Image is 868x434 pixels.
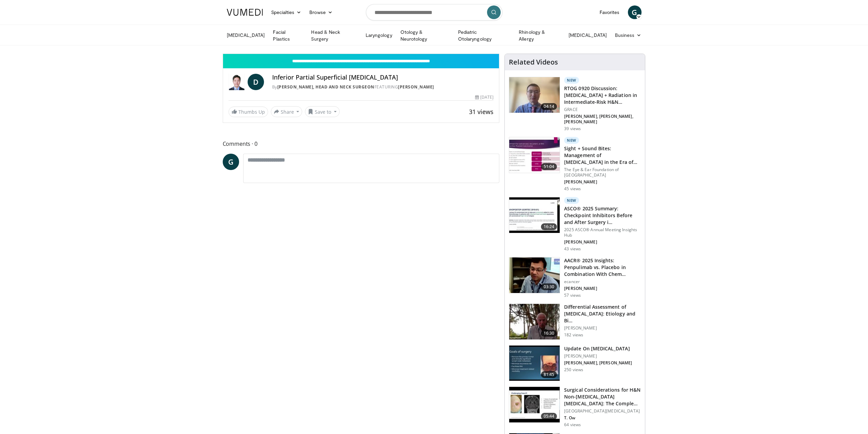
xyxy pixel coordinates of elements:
p: 57 views [564,293,581,298]
div: By FEATURING [272,84,494,90]
p: ecancer [564,279,641,284]
p: [PERSON_NAME], [PERSON_NAME], [PERSON_NAME] [564,114,641,125]
img: 82714715-a3aa-42ce-af98-38747eed207f.150x105_q85_crop-smart_upscale.jpg [509,387,560,422]
h3: Surgical Considerations for H&N Non-[MEDICAL_DATA] [MEDICAL_DATA]: The Comple… [564,387,641,407]
p: New [564,197,579,204]
img: VuMedi Logo [227,9,263,16]
p: [PERSON_NAME] [564,325,641,331]
a: 05:44 Surgical Considerations for H&N Non-[MEDICAL_DATA] [MEDICAL_DATA]: The Comple… [GEOGRAPHIC_... [509,387,641,428]
h3: Differential Assessment of [MEDICAL_DATA]: Etiology and Bi… [564,304,641,324]
h3: RTOG 0920 Discussion: [MEDICAL_DATA] + Radiation in Intermediate-Risk H&N… [564,85,641,106]
a: G [223,154,239,170]
h3: ASCO® 2025 Summary: Checkpoint Inhibitors Before and After Surgery i… [564,205,641,226]
span: 51:04 [541,163,557,170]
p: The Eye & Ear Foundation of [GEOGRAPHIC_DATA] [564,167,641,178]
a: Browse [305,5,337,19]
p: [PERSON_NAME] [564,239,641,245]
a: Laryngology [362,28,396,42]
a: Rhinology & Allergy [515,29,564,42]
p: New [564,77,579,84]
a: D [248,74,264,90]
a: Head & Neck Surgery [307,29,361,42]
a: [PERSON_NAME], Head and Neck Surgeon [277,84,374,90]
p: T. Ow [564,415,641,421]
a: 81:45 Update On [MEDICAL_DATA] [PERSON_NAME] [PERSON_NAME], [PERSON_NAME] 250 views [509,345,641,381]
p: [PERSON_NAME], [PERSON_NAME] [564,360,632,366]
div: [DATE] [475,94,494,100]
a: Otology & Neurotology [396,29,454,42]
span: 03:30 [541,283,557,290]
p: 2025 ASCO® Annual Meeting Insights Hub [564,227,641,238]
a: [PERSON_NAME] [398,84,434,90]
a: 51:04 New Sight + Sound Bites: Management of [MEDICAL_DATA] in the Era of Targ… The Eye & Ear Fou... [509,137,641,192]
h3: AACR® 2025 Insights: Penpulimab vs. Placebo in Combination With Chem… [564,257,641,278]
p: 250 views [564,367,583,373]
span: 16:24 [541,223,557,230]
span: Comments 0 [223,139,500,148]
input: Search topics, interventions [366,4,502,20]
a: [MEDICAL_DATA] [223,28,269,42]
a: G [628,5,642,19]
img: 8bea4cff-b600-4be7-82a7-01e969b6860e.150x105_q85_crop-smart_upscale.jpg [509,137,560,173]
p: [GEOGRAPHIC_DATA][MEDICAL_DATA] [564,408,641,414]
p: 43 views [564,246,581,252]
span: 31 views [469,108,494,116]
p: 64 views [564,422,581,428]
a: 16:30 Differential Assessment of [MEDICAL_DATA]: Etiology and Bi… [PERSON_NAME] 182 views [509,304,641,340]
h4: Inferior Partial Superficial [MEDICAL_DATA] [272,74,494,81]
a: Specialties [267,5,306,19]
a: [MEDICAL_DATA] [564,28,611,42]
p: 182 views [564,332,583,338]
p: [PERSON_NAME] [564,286,641,291]
span: 16:30 [541,330,557,337]
img: 006fd91f-89fb-445a-a939-ffe898e241ab.150x105_q85_crop-smart_upscale.jpg [509,77,560,113]
img: c7e819ff-48c9-49a6-a69c-50f8395a8fcb.150x105_q85_crop-smart_upscale.jpg [509,304,560,339]
a: 03:30 AACR® 2025 Insights: Penpulimab vs. Placebo in Combination With Chem… ecancer [PERSON_NAME]... [509,257,641,298]
span: 81:45 [541,371,557,378]
h3: Update On [MEDICAL_DATA] [564,345,632,352]
a: 16:24 New ASCO® 2025 Summary: Checkpoint Inhibitors Before and After Surgery i… 2025 ASCO® Annual... [509,197,641,252]
img: 0cd214e7-10e2-4d72-8223-7ca856d9ea11.150x105_q85_crop-smart_upscale.jpg [509,257,560,293]
a: Favorites [595,5,624,19]
button: Save to [305,106,340,117]
img: c4d4f1e8-1a91-48dd-b29b-c6f9f264f186.150x105_q85_crop-smart_upscale.jpg [509,346,560,381]
h3: Sight + Sound Bites: Management of [MEDICAL_DATA] in the Era of Targ… [564,145,641,166]
p: [PERSON_NAME] [564,353,632,359]
a: Business [611,28,646,42]
span: 04:14 [541,103,557,110]
p: 39 views [564,126,581,131]
img: Doh Young Lee, Head and Neck Surgeon [229,74,245,90]
p: [PERSON_NAME] [564,179,641,185]
a: 04:14 New RTOG 0920 Discussion: [MEDICAL_DATA] + Radiation in Intermediate-Risk H&N… GRACE [PERSO... [509,77,641,131]
a: Pediatric Otolaryngology [454,29,515,42]
button: Share [271,106,303,117]
p: New [564,137,579,144]
h4: Related Videos [509,58,558,66]
p: 45 views [564,186,581,192]
p: GRACE [564,107,641,112]
span: 05:44 [541,413,557,420]
a: Facial Plastics [269,29,307,42]
a: Thumbs Up [229,107,268,117]
img: a81f5811-1ccf-4ee7-8ec2-23477a0c750b.150x105_q85_crop-smart_upscale.jpg [509,197,560,233]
